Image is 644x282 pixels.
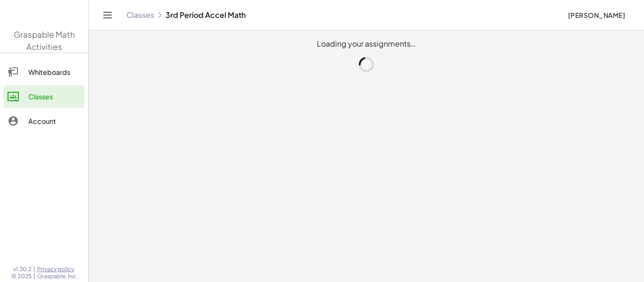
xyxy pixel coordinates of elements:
[568,11,625,19] span: [PERSON_NAME]
[11,273,32,280] span: © 2025
[37,273,77,280] span: Graspable, Inc.
[28,91,81,102] div: Classes
[4,61,84,83] a: Whiteboards
[37,266,77,273] a: Privacy policy
[14,29,75,52] span: Graspable Math Activities
[13,266,32,273] span: v1.30.2
[28,66,81,78] div: Whiteboards
[104,38,629,72] div: Loading your assignments…
[28,115,81,127] div: Account
[560,7,633,24] button: [PERSON_NAME]
[33,273,35,280] span: |
[4,85,84,108] a: Classes
[4,110,84,132] a: Account
[126,10,154,20] a: Classes
[100,8,115,23] button: Toggle navigation
[33,266,35,273] span: |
